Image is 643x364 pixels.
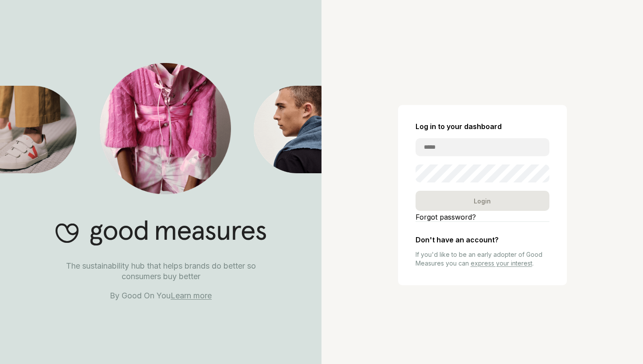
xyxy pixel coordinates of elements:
[471,259,532,267] a: express your interest
[46,261,276,282] p: The sustainability hub that helps brands do better so consumers buy better
[416,213,549,221] a: Forgot password?
[56,220,266,246] img: Good Measures
[416,191,549,211] div: Login
[100,63,231,194] img: Good Measures
[254,86,321,173] img: Good Measures
[416,122,549,131] h2: Log in to your dashboard
[46,290,276,301] p: By Good On You
[171,291,212,300] a: Learn more
[416,250,549,268] p: If you'd like to be an early adopter of Good Measures you can .
[416,236,549,244] h2: Don't have an account?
